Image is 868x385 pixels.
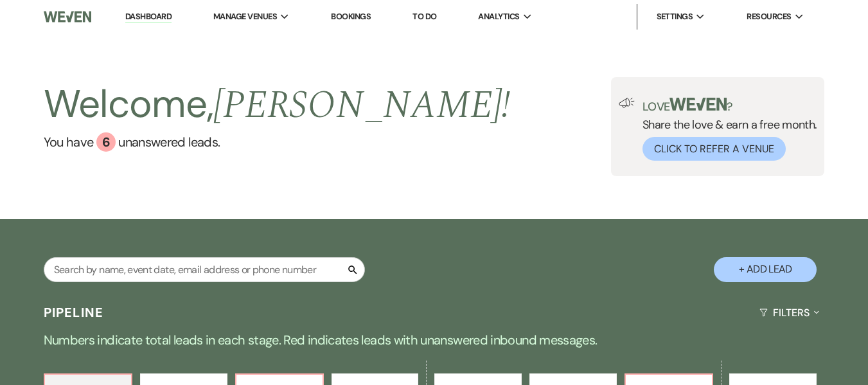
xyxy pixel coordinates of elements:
[478,10,519,23] span: Analytics
[44,77,511,132] h2: Welcome,
[669,98,727,111] img: weven-logo-green.svg
[44,303,104,321] h3: Pipeline
[96,132,116,152] div: 6
[714,257,817,282] button: + Add Lead
[657,10,693,23] span: Settings
[44,3,92,30] img: Weven Logo
[754,296,824,330] button: Filters
[213,76,510,135] span: [PERSON_NAME] !
[747,10,791,23] span: Resources
[642,98,817,112] p: Love ?
[412,11,436,22] a: To Do
[44,257,365,282] input: Search by name, event date, email address or phone number
[635,98,817,161] div: Share the love & earn a free month.
[642,137,786,161] button: Click to Refer a Venue
[331,11,371,22] a: Bookings
[125,11,172,23] a: Dashboard
[619,98,635,108] img: loud-speaker-illustration.svg
[213,10,277,23] span: Manage Venues
[44,132,511,152] a: You have 6 unanswered leads.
